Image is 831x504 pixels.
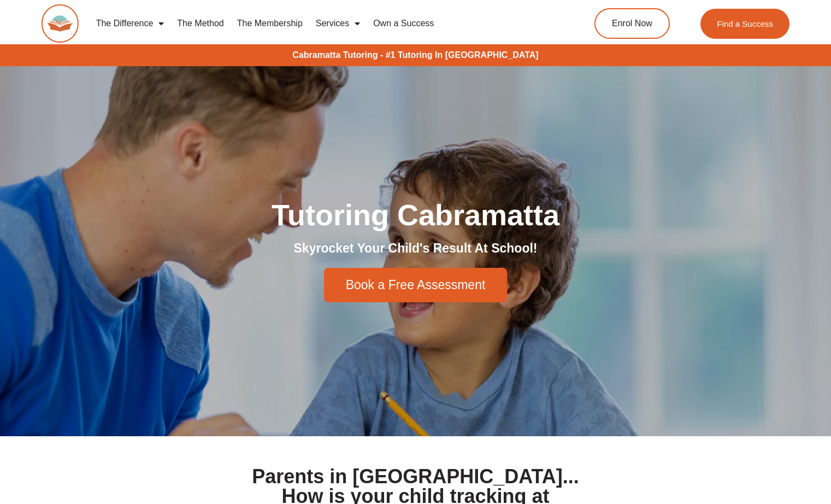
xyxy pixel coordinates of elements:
[367,11,440,36] a: Own a Success
[346,279,486,291] span: Book a Free Assessment
[110,241,722,257] h2: Skyrocket Your Child's Result At School!
[717,20,773,28] span: Find a Success
[324,268,508,302] a: Book a Free Assessment
[110,200,722,230] h1: Tutoring Cabramatta
[700,9,789,39] a: Find a Success
[309,11,367,36] a: Services
[170,11,230,36] a: The Method
[612,19,652,28] span: Enrol Now
[594,8,670,39] a: Enrol Now
[644,380,831,504] iframe: Chat Widget
[231,11,309,36] a: The Membership
[90,11,171,36] a: The Difference
[90,11,552,36] nav: Menu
